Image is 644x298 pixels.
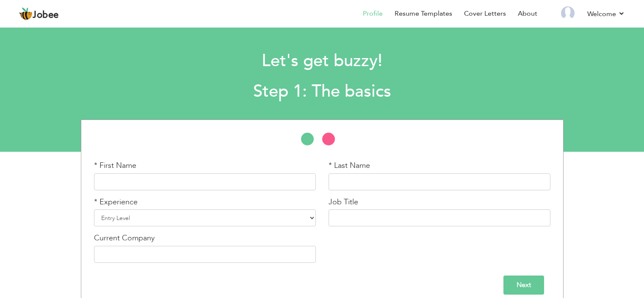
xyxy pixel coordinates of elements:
a: Cover Letters [464,9,506,19]
label: * Experience [94,197,138,208]
a: Jobee [19,7,59,21]
a: Profile [363,9,383,19]
label: Job Title [329,197,358,208]
label: * Last Name [329,160,370,171]
img: Profile Img [561,6,575,20]
label: Current Company [94,233,155,244]
label: * First Name [94,160,136,171]
h1: Let's get buzzy! [87,50,557,72]
a: Resume Templates [395,9,452,19]
h2: Step 1: The basics [87,81,557,103]
a: About [518,9,537,19]
span: Jobee [33,11,59,20]
a: Welcome [587,9,625,19]
img: jobee.io [19,7,33,21]
input: Next [503,276,544,295]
